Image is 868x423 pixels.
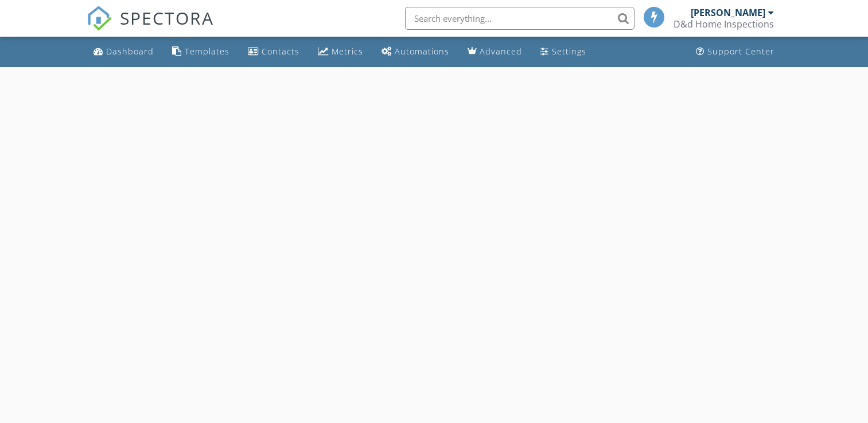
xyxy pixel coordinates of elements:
[377,41,454,62] a: Automations (Basic)
[313,41,368,62] a: Metrics
[463,41,527,62] a: Advanced
[332,46,363,57] div: Metrics
[536,41,591,62] a: Settings
[106,46,154,57] div: Dashboard
[243,41,304,62] a: Contacts
[691,41,779,62] a: Support Center
[120,6,214,30] span: SPECTORA
[87,6,112,31] img: The Best Home Inspection Software - Spectora
[552,46,586,57] div: Settings
[707,46,774,57] div: Support Center
[185,46,229,57] div: Templates
[168,41,234,62] a: Templates
[480,46,522,57] div: Advanced
[405,7,635,30] input: Search everything...
[674,18,774,30] div: D&d Home Inspections
[87,15,214,40] a: SPECTORA
[691,7,765,18] div: [PERSON_NAME]
[89,41,158,62] a: Dashboard
[262,46,299,57] div: Contacts
[395,46,449,57] div: Automations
